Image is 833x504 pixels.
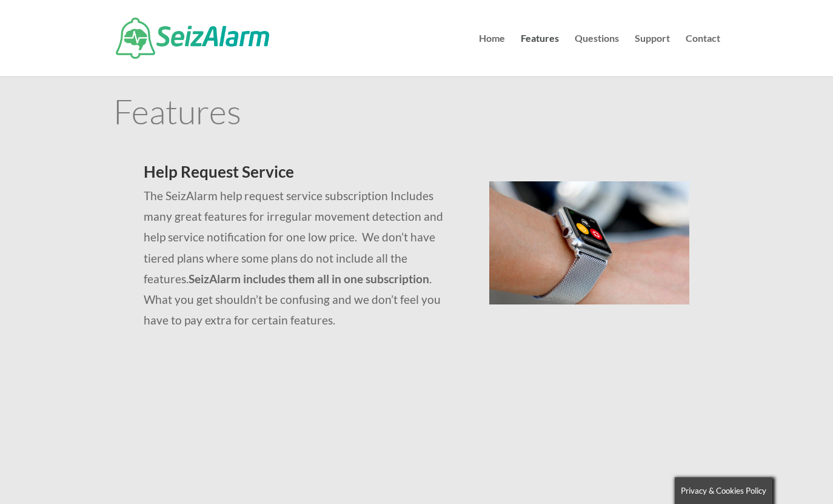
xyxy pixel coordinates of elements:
h3: Heart Rate Detection [450,379,703,392]
a: Home [479,34,505,76]
h3: Abnormal Motion Detection [130,379,383,392]
p: The SeizAlarm help request service subscription Includes many great features for irregular moveme... [144,186,460,331]
h2: Help Request Service [144,164,460,186]
strong: SeizAlarm includes them all in one subscription [189,272,429,286]
a: Questions [575,34,619,76]
span: Privacy & Cookies Policy [681,486,766,496]
a: Support [635,34,670,76]
h3: Manual Help Request [130,444,383,457]
h3: Time-Delayed Help Request [450,444,703,457]
a: Contact [686,34,720,76]
a: Features [521,34,559,76]
img: SeizAlarm [116,18,269,59]
img: seizalarm-on-wrist [489,181,690,304]
h1: Features [113,94,720,134]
